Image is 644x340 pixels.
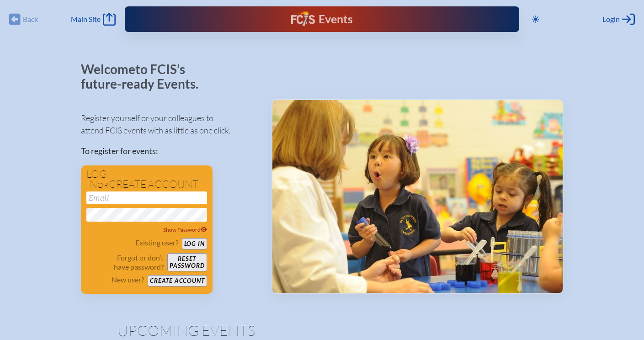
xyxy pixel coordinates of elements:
[182,238,207,250] button: Log in
[81,62,209,91] p: Welcome to FCIS’s future-ready Events.
[81,145,257,157] p: To register for events:
[81,112,257,137] p: Register yourself or your colleagues to attend FCIS events with as little as one click.
[71,13,116,26] a: Main Site
[86,169,207,190] h1: Log in create account
[163,226,207,233] span: Show Password
[602,15,620,24] span: Login
[71,15,101,24] span: Main Site
[167,253,207,271] button: Resetpassword
[86,253,164,271] p: Forgot or don’t have password?
[117,323,527,338] h1: Upcoming Events
[97,181,109,190] span: or
[238,11,406,27] div: FCIS Events — Future ready
[272,100,563,293] img: Events
[148,275,207,287] button: Create account
[112,275,144,284] p: New user?
[86,191,207,204] input: Email
[135,238,178,247] p: Existing user?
